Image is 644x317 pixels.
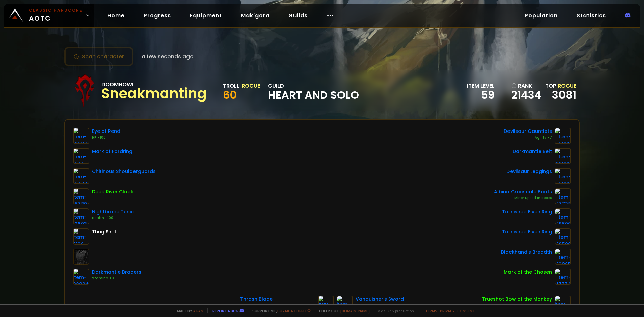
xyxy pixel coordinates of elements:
[504,269,552,276] div: Mark of the Chosen
[277,308,311,313] a: Buy me a coffee
[315,308,370,313] span: Checkout
[92,276,141,281] div: Stamina +9
[555,128,571,144] img: item-15063
[494,195,552,201] div: Minor Speed Increase
[511,90,541,100] a: 21434
[268,82,359,100] div: guild
[571,9,611,22] a: Statistics
[545,82,576,90] div: Top
[482,296,552,303] div: Trueshot Bow of the Monkey
[374,308,414,313] span: v. d752d5 - production
[501,249,552,256] div: Blackhand's Breadth
[184,9,227,22] a: Equipment
[425,308,437,313] a: Terms
[92,135,120,140] div: HP +100
[138,9,176,22] a: Progress
[467,82,495,90] div: item level
[440,308,454,313] a: Privacy
[502,228,552,235] div: Tarnished Elven Ring
[513,148,552,155] div: Darkmantle Belt
[223,82,239,90] div: Troll
[101,89,207,99] div: Sneakmanting
[73,168,89,184] img: item-21474
[502,208,552,215] div: Tarnished Elven Ring
[73,148,89,164] img: item-15411
[92,128,120,135] div: Eye of Rend
[92,168,156,175] div: Chitinous Shoulderguards
[506,168,552,175] div: Devilsaur Leggings
[64,47,133,66] button: Scan character
[555,269,571,285] img: item-17774
[555,228,571,245] img: item-18500
[92,208,134,215] div: Nightbrace Tunic
[494,188,552,195] div: Albino Crocscale Boots
[467,90,495,100] div: 59
[73,188,89,204] img: item-15789
[92,148,132,155] div: Mark of Fordring
[283,9,313,22] a: Guilds
[555,249,571,265] img: item-13965
[73,269,89,285] img: item-22004
[241,82,260,90] div: Rogue
[92,269,141,276] div: Darkmantle Bracers
[223,87,237,102] span: 60
[504,135,552,140] div: Agility +7
[73,228,89,245] img: item-6136
[240,303,315,308] div: Fiery Weapon
[504,128,552,135] div: Devilsaur Gauntlets
[193,308,203,313] a: a fan
[482,303,552,308] div: +3 Agility
[340,308,370,313] a: [DOMAIN_NAME]
[555,296,571,312] img: item-4087
[558,82,576,90] span: Rogue
[555,208,571,224] img: item-18500
[102,9,130,22] a: Home
[519,9,563,22] a: Population
[457,308,475,313] a: Consent
[73,208,89,224] img: item-12603
[555,168,571,184] img: item-15062
[552,87,576,102] a: 3081
[73,128,89,144] img: item-12587
[4,4,94,27] a: Classic HardcoreAOTC
[318,296,334,312] img: item-17705
[173,308,203,313] span: Made by
[92,228,116,235] div: Thug Shirt
[92,215,134,221] div: Health +100
[29,7,83,23] span: AOTC
[142,52,194,61] span: a few seconds ago
[92,188,133,195] div: Deep River Cloak
[555,188,571,204] img: item-17728
[235,9,275,22] a: Mak'gora
[212,308,238,313] a: Report a bug
[555,148,571,164] img: item-22002
[248,308,311,313] span: Support me,
[511,82,541,90] div: rank
[240,296,315,303] div: Thrash Blade
[101,80,207,89] div: Doomhowl
[268,90,359,100] span: Heart and Solo
[29,7,83,13] small: Classic Hardcore
[337,296,353,312] img: item-10823
[356,296,404,303] div: Vanquisher's Sword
